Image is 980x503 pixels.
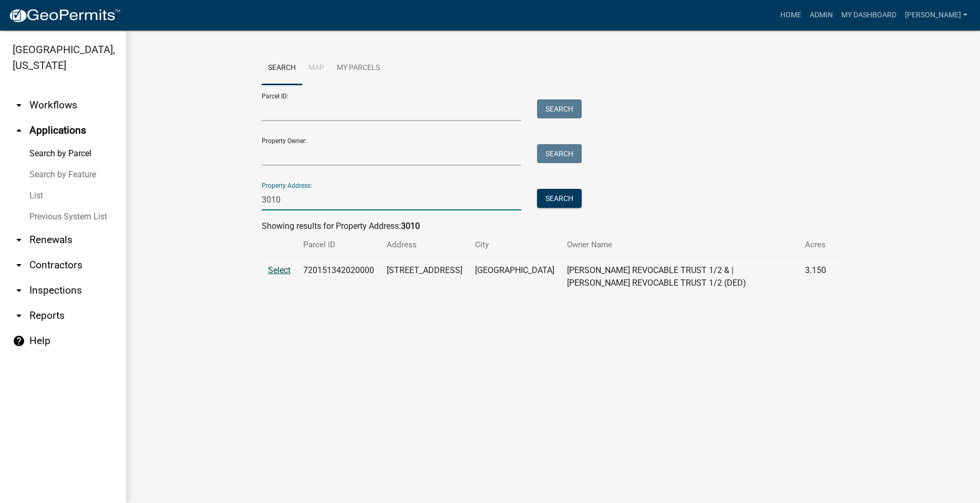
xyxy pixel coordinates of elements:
[13,99,25,112] i: arrow_drop_down
[806,5,837,25] a: Admin
[537,144,582,163] button: Search
[537,99,582,118] button: Search
[901,5,972,25] a: [PERSON_NAME]
[799,233,832,257] th: Acres
[13,234,25,246] i: arrow_drop_down
[469,258,561,296] td: [GEOGRAPHIC_DATA]
[776,5,806,25] a: Home
[13,309,25,322] i: arrow_drop_down
[297,258,380,296] td: 720151342020000
[537,189,582,208] button: Search
[401,221,420,231] strong: 3010
[13,124,25,137] i: arrow_drop_up
[268,265,291,275] a: Select
[262,220,845,233] div: Showing results for Property Address:
[13,284,25,297] i: arrow_drop_down
[331,52,386,85] a: My Parcels
[13,335,25,347] i: help
[561,258,799,296] td: [PERSON_NAME] REVOCABLE TRUST 1/2 & | [PERSON_NAME] REVOCABLE TRUST 1/2 (DED)
[297,233,380,257] th: Parcel ID
[799,258,832,296] td: 3.150
[380,233,469,257] th: Address
[561,233,799,257] th: Owner Name
[837,5,901,25] a: My Dashboard
[380,258,469,296] td: [STREET_ADDRESS]
[262,52,302,85] a: Search
[469,233,561,257] th: City
[13,259,25,271] i: arrow_drop_down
